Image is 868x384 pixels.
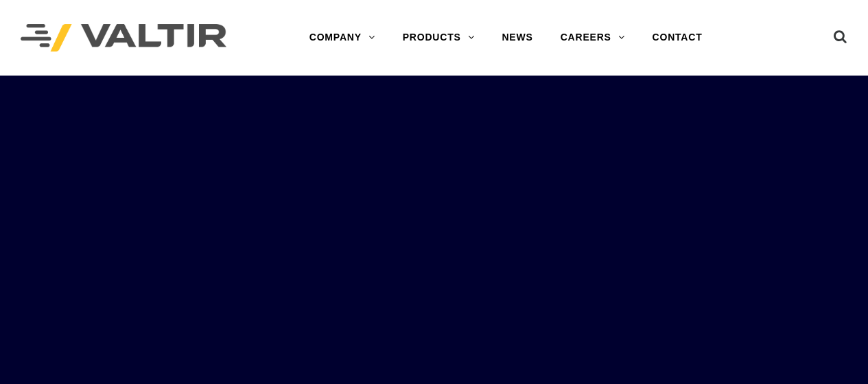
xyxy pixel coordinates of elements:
a: PRODUCTS [389,24,489,52]
a: COMPANY [296,24,389,52]
img: Valtir [21,24,226,52]
a: CONTACT [639,24,716,52]
a: CAREERS [547,24,639,52]
a: NEWS [488,24,546,52]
